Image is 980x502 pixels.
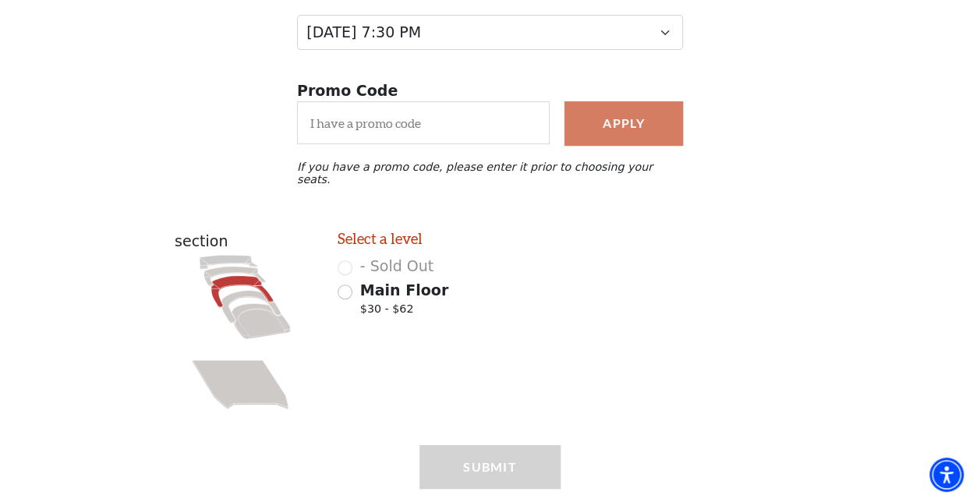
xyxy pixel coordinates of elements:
[360,301,448,322] span: $30 - $62
[338,230,561,248] h2: Select a level
[297,161,683,186] p: If you have a promo code, please enter it prior to choosing your seats.
[175,230,316,430] div: section
[360,281,448,299] span: Main Floor
[929,458,964,492] div: Accessibility Menu
[297,80,683,102] p: Promo Code
[297,101,550,144] input: I have a promo code
[360,257,433,274] span: - Sold Out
